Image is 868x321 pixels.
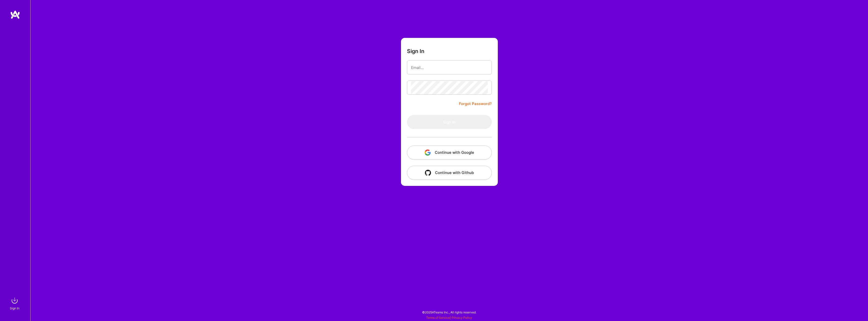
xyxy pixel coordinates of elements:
[407,166,492,180] button: Continue with Github
[452,316,472,319] a: Privacy Policy
[407,145,492,160] button: Continue with Google
[10,306,19,311] div: Sign In
[10,295,20,306] img: sign in
[425,150,431,156] img: icon
[407,48,424,54] h3: Sign In
[10,10,20,19] img: logo
[11,295,20,311] a: sign inSign In
[411,61,488,74] input: Email...
[407,115,492,129] button: Sign In
[426,316,472,319] span: |
[459,101,492,107] a: Forgot Password?
[426,316,450,319] a: Terms of Service
[30,306,868,318] div: © 2025 ATeams Inc., All rights reserved.
[425,170,431,176] img: icon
